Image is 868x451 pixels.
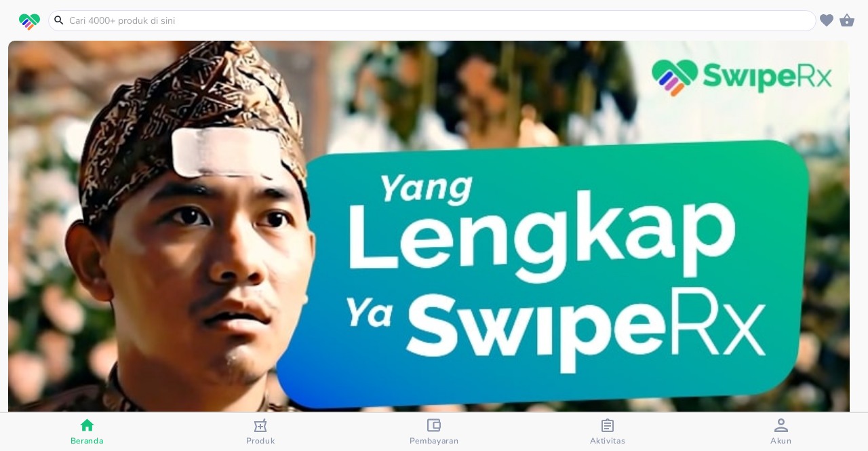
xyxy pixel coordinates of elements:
[410,435,459,446] span: Pembayaran
[19,14,40,31] img: logo_swiperx_s.bd005f3b.svg
[347,413,521,451] button: Pembayaran
[174,413,347,451] button: Produk
[590,435,626,446] span: Aktivitas
[246,435,275,446] span: Produk
[770,435,792,446] span: Akun
[68,14,813,28] input: Cari 4000+ produk di sini
[521,413,694,451] button: Aktivitas
[694,413,868,451] button: Akun
[71,435,104,446] span: Beranda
